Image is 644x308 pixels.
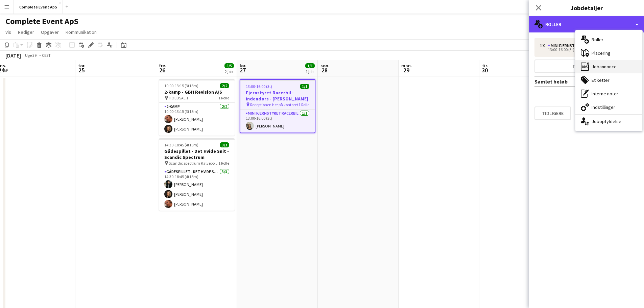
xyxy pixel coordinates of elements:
[534,76,600,87] td: Samlet beløb
[575,73,642,87] div: Etiketter
[22,53,39,58] span: Uge 39
[220,83,229,88] span: 2/2
[164,142,198,147] span: 14:30-18:45 (4t15m)
[529,3,644,12] h3: Jobdetaljer
[18,29,34,35] span: Rediger
[77,66,86,74] span: 25
[159,148,235,160] h3: Gådespillet - Det Hvide Snit - Scandic Spectrum
[401,63,412,69] span: man.
[540,43,548,48] div: 1 x
[78,63,86,69] span: tor.
[225,69,234,74] div: 2 job
[575,33,642,46] div: Roller
[239,66,246,74] span: 27
[575,87,642,100] div: Interne noter
[320,63,330,69] span: søn.
[540,48,626,51] div: 13:00-16:00 (3t)
[575,46,642,60] div: Placering
[299,102,309,107] span: 1 Rolle
[159,168,235,211] app-card-role: Gådespillet - Det Hvide Snit3/314:30-18:45 (4t15m)[PERSON_NAME][PERSON_NAME][PERSON_NAME]
[481,66,488,74] span: 30
[529,16,644,32] div: Roller
[534,60,639,73] button: Tilføj rolle
[15,28,37,37] a: Rediger
[300,84,309,89] span: 1/1
[250,102,298,107] span: Receptionen her på kontoret
[41,29,59,35] span: Opgaver
[319,66,330,74] span: 28
[575,100,642,114] div: Indstillinger
[534,106,571,120] button: Tidligere
[218,95,229,100] span: 1 Rolle
[42,53,51,58] div: CEST
[66,29,97,35] span: Kommunikation
[224,63,234,68] span: 5/5
[5,16,78,26] h1: Complete Event ApS
[218,161,229,166] span: 1 Rolle
[38,28,62,37] a: Opgaver
[400,66,412,74] span: 29
[548,43,604,48] div: Mini Fjernstyret Racerbil
[5,52,21,59] div: [DATE]
[169,95,188,100] span: HOLDSAL 1
[240,63,246,69] span: lør.
[169,161,218,166] span: Scandic spectrum Kalvebod Brygge 10
[159,79,235,136] app-job-card: 10:00-13:15 (3t15m)2/22-kamp - GBH Revision A/S HOLDSAL 11 Rolle2-kamp2/210:00-13:15 (3t15m)[PERS...
[482,63,488,69] span: tir.
[220,142,229,147] span: 3/3
[5,29,11,35] span: Vis
[159,138,235,211] app-job-card: 14:30-18:45 (4t15m)3/3Gådespillet - Det Hvide Snit - Scandic Spectrum Scandic spectrum Kalvebod B...
[240,79,315,133] app-job-card: 13:00-16:00 (3t)1/1Fjernstyret Racerbil - indendørs - [PERSON_NAME] Receptionen her på kontoret1 ...
[158,66,166,74] span: 26
[240,90,315,102] h3: Fjernstyret Racerbil - indendørs - [PERSON_NAME]
[63,28,99,37] a: Kommunikation
[164,83,198,88] span: 10:00-13:15 (3t15m)
[240,110,315,133] app-card-role: Mini Fjernstyret Racerbil1/113:00-16:00 (3t)[PERSON_NAME]
[159,89,235,95] h3: 2-kamp - GBH Revision A/S
[159,103,235,136] app-card-role: 2-kamp2/210:00-13:15 (3t15m)[PERSON_NAME][PERSON_NAME]
[3,28,14,37] a: Vis
[14,0,63,14] button: Complete Event ApS
[305,63,315,68] span: 1/1
[246,84,272,89] span: 13:00-16:00 (3t)
[159,63,166,69] span: fre.
[306,69,314,74] div: 1 job
[575,115,642,128] div: Jobopfyldelse
[575,60,642,73] div: Jobannonce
